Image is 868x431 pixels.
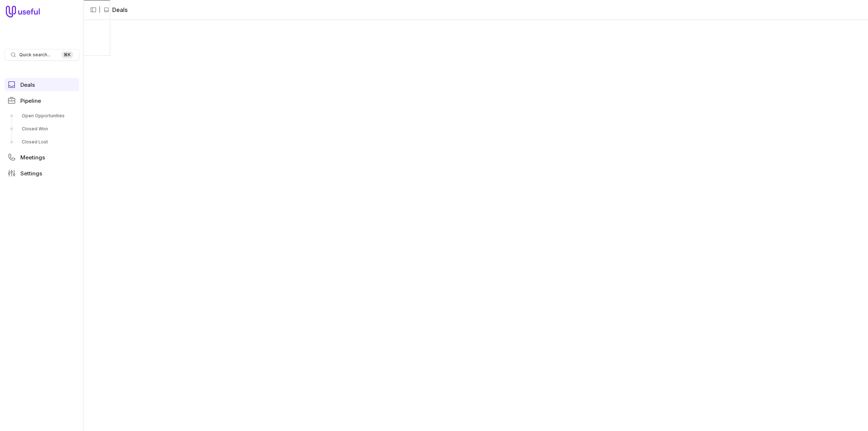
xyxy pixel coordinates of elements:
[4,123,79,135] a: Closed Won
[4,136,79,148] a: Closed Lost
[19,52,50,58] span: Quick search...
[88,4,99,15] button: Collapse sidebar
[20,171,42,176] span: Settings
[99,5,101,14] span: |
[4,94,79,107] a: Pipeline
[4,110,79,122] a: Open Opportunities
[20,82,35,88] span: Deals
[4,110,79,148] div: Pipeline submenu
[61,51,73,58] kbd: ⌘ K
[104,5,127,14] li: Deals
[20,155,45,160] span: Meetings
[4,78,79,91] a: Deals
[4,151,79,164] a: Meetings
[4,167,79,180] a: Settings
[20,98,41,103] span: Pipeline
